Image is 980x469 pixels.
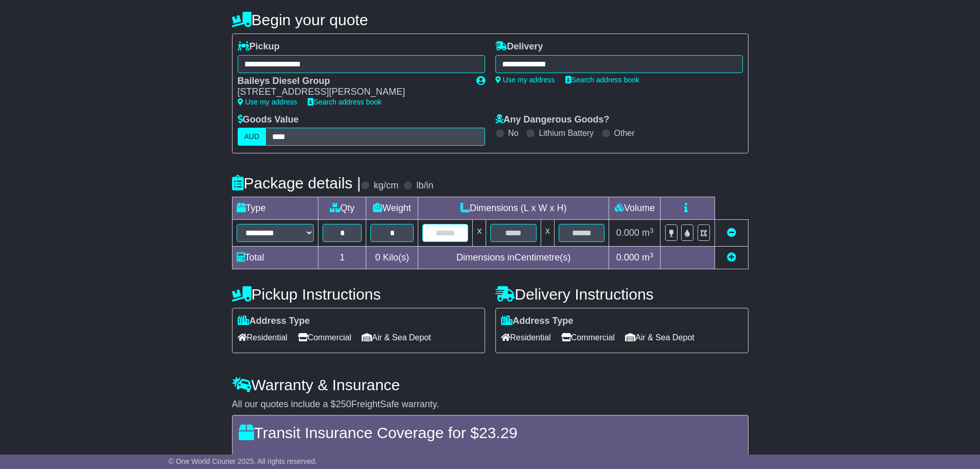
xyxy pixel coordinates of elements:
a: Search address book [565,76,639,84]
label: kg/cm [373,180,398,192]
label: Goods Value [238,114,299,126]
label: Address Type [501,316,574,327]
sup: 3 [650,251,654,259]
span: Residential [501,329,551,345]
label: Other [614,128,635,138]
span: Commercial [561,329,615,345]
td: Qty [318,197,366,220]
span: m [642,228,654,238]
span: 250 [336,399,351,409]
td: Dimensions in Centimetre(s) [418,247,609,269]
td: Total [232,247,318,269]
div: Baileys Diesel Group [238,76,466,87]
td: Weight [366,197,418,220]
span: m [642,252,654,263]
label: Pickup [238,41,280,53]
h4: Delivery Instructions [495,286,749,303]
span: 23.29 [479,424,518,441]
div: [STREET_ADDRESS][PERSON_NAME] [238,86,466,98]
a: Use my address [495,76,555,84]
span: Residential [238,329,288,345]
h4: Begin your quote [232,11,749,28]
sup: 3 [650,227,654,234]
span: © One World Courier 2025. All rights reserved. [169,457,317,465]
span: 0.000 [616,252,639,263]
h4: Pickup Instructions [232,286,485,303]
span: Commercial [298,329,351,345]
a: Use my address [238,98,297,106]
td: x [473,220,486,247]
h4: Warranty & Insurance [232,376,749,393]
td: Type [232,197,318,220]
span: 0.000 [616,228,639,238]
label: Address Type [238,316,310,327]
td: 1 [318,247,366,269]
label: No [508,128,519,138]
h4: Package details | [232,175,361,192]
span: 0 [375,252,380,263]
label: lb/in [416,180,433,192]
div: All our quotes include a $ FreightSafe warranty. [232,399,749,410]
label: Any Dangerous Goods? [495,114,610,126]
label: Delivery [495,41,543,53]
label: Lithium Battery [539,128,594,138]
span: Air & Sea Depot [625,329,694,345]
a: Add new item [727,252,736,263]
td: Kilo(s) [366,247,418,269]
span: Air & Sea Depot [362,329,431,345]
h4: Transit Insurance Coverage for $ [239,424,742,441]
a: Remove this item [727,228,736,238]
label: AUD [238,128,266,146]
td: x [541,220,554,247]
a: Search address book [308,98,382,106]
td: Dimensions (L x W x H) [418,197,609,220]
td: Volume [609,197,661,220]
